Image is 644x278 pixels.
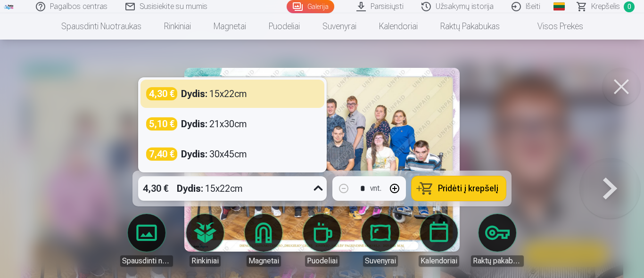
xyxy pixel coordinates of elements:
a: Kalendoriai [413,214,465,267]
a: Kalendoriai [368,13,429,40]
div: Kalendoriai [419,255,459,267]
span: Krepšelis [591,1,620,12]
div: Raktų pakabukas [471,255,524,267]
a: Rinkiniai [179,214,231,267]
a: Suvenyrai [311,13,368,40]
strong: Dydis : [181,147,207,161]
div: 5,10 € [146,117,177,131]
a: Raktų pakabukas [429,13,511,40]
div: 30x45cm [181,147,247,161]
a: Magnetai [202,13,257,40]
div: 15x22cm [181,87,247,100]
div: vnt. [370,183,381,194]
div: 7,40 € [146,147,177,161]
div: 4,30 € [138,176,173,201]
a: Raktų pakabukas [471,214,524,267]
a: Spausdinti nuotraukas [50,13,153,40]
a: Suvenyrai [354,214,407,267]
span: Pridėti į krepšelį [438,184,498,193]
button: Pridėti į krepšelį [412,176,506,201]
div: Spausdinti nuotraukas [120,255,173,267]
div: 21x30cm [181,117,247,131]
a: Visos prekės [511,13,594,40]
strong: Dydis : [181,87,207,100]
a: Magnetai [237,214,290,267]
div: Puodeliai [305,255,339,267]
div: Rinkiniai [190,255,221,267]
a: Puodeliai [257,13,311,40]
div: Suvenyrai [363,255,398,267]
a: Puodeliai [296,214,348,267]
div: 15x22cm [177,176,243,201]
span: 0 [624,1,635,12]
img: /fa2 [4,4,14,9]
a: Rinkiniai [153,13,202,40]
strong: Dydis : [181,117,207,131]
a: Spausdinti nuotraukas [120,214,173,267]
div: 4,30 € [146,87,177,100]
div: Magnetai [247,255,281,267]
strong: Dydis : [177,182,203,195]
